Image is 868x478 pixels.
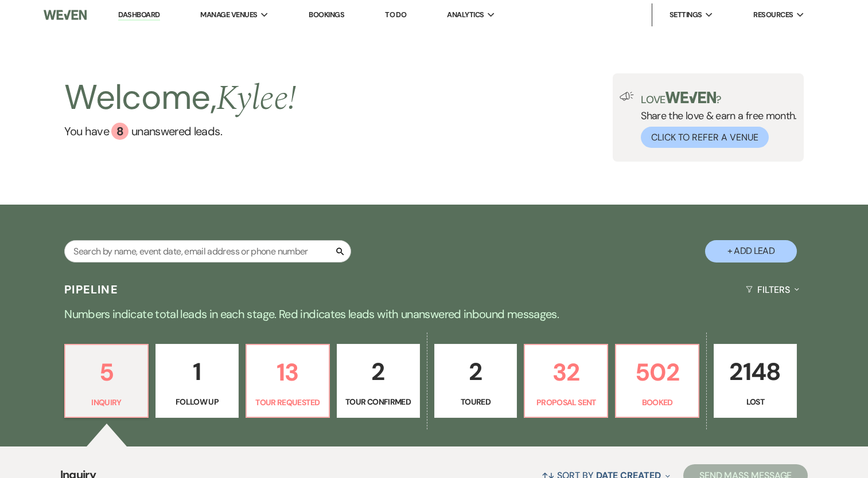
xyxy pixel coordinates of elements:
div: 8 [111,123,129,140]
p: 2 [344,352,412,391]
p: 5 [72,353,141,391]
button: Click to Refer a Venue [641,127,769,148]
p: Tour Confirmed [344,395,412,408]
a: 32Proposal Sent [524,344,608,418]
p: Follow Up [163,395,231,408]
h3: Pipeline [64,281,118,297]
a: Dashboard [118,10,159,21]
a: 5Inquiry [64,344,149,418]
p: Lost [721,395,789,408]
span: Resources [753,9,793,21]
p: Booked [623,396,691,409]
p: Proposal Sent [532,396,600,409]
p: Numbers indicate total leads in each stage. Red indicates leads with unanswered inbound messages. [21,305,847,323]
span: Analytics [447,9,484,21]
a: 13Tour Requested [246,344,330,418]
span: Settings [670,9,702,21]
img: weven-logo-green.svg [665,92,717,103]
a: 2Toured [434,344,517,418]
p: 2148 [721,352,789,391]
div: Share the love & earn a free month. [634,92,797,148]
a: To Do [385,10,406,19]
p: Tour Requested [254,396,322,409]
img: loud-speaker-illustration.svg [620,92,634,101]
a: Bookings [309,10,344,19]
a: 502Booked [615,344,699,418]
p: Love ? [641,92,797,105]
p: Inquiry [72,396,141,409]
img: Weven Logo [44,3,87,27]
p: 502 [623,353,691,391]
button: Filters [741,275,804,305]
a: 2148Lost [714,344,797,418]
p: 1 [163,352,231,391]
h2: Welcome, [64,73,296,123]
span: Manage Venues [200,9,257,21]
a: You have 8 unanswered leads. [64,123,296,140]
p: 2 [442,352,510,391]
p: 32 [532,353,600,391]
input: Search by name, event date, email address or phone number [64,240,351,262]
button: + Add Lead [705,240,797,262]
a: 1Follow Up [155,344,239,418]
a: 2Tour Confirmed [337,344,420,418]
p: Toured [442,395,510,408]
p: 13 [254,353,322,391]
span: Kylee ! [216,72,296,125]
